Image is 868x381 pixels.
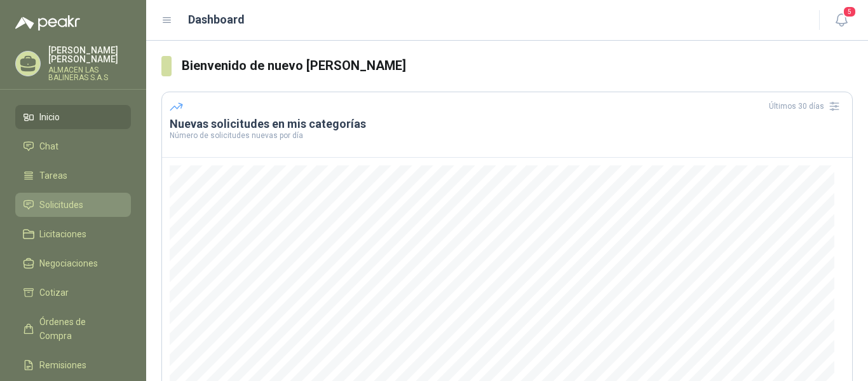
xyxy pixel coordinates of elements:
[15,134,131,158] a: Chat
[39,227,86,241] span: Licitaciones
[15,281,131,305] a: Cotizar
[170,132,844,139] p: Número de solicitudes nuevas por día
[39,169,67,183] span: Tareas
[15,353,131,377] a: Remisiones
[15,310,131,348] a: Órdenes de Compra
[15,163,131,188] a: Tareas
[769,96,844,116] div: Últimos 30 días
[48,46,131,64] p: [PERSON_NAME] [PERSON_NAME]
[15,251,131,275] a: Negociaciones
[15,222,131,246] a: Licitaciones
[39,110,60,124] span: Inicio
[48,66,131,81] p: ALMACEN LAS BALINERAS S.A.S
[39,358,86,372] span: Remisiones
[39,256,98,270] span: Negociaciones
[15,105,131,129] a: Inicio
[39,198,83,212] span: Solicitudes
[15,193,131,217] a: Solicitudes
[830,9,853,32] button: 5
[39,139,58,153] span: Chat
[843,6,857,18] span: 5
[39,286,69,300] span: Cotizar
[15,15,80,31] img: Logo peakr
[170,116,844,132] h3: Nuevas solicitudes en mis categorías
[39,315,119,343] span: Órdenes de Compra
[182,56,853,76] h3: Bienvenido de nuevo [PERSON_NAME]
[188,11,245,29] h1: Dashboard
